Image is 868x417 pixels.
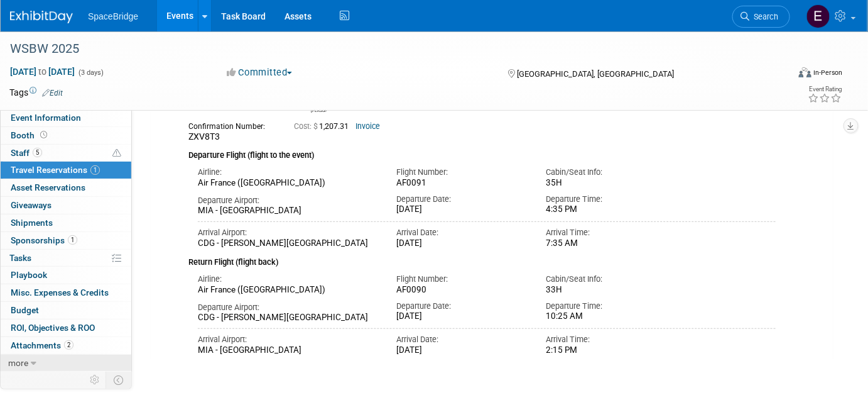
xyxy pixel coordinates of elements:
[11,218,53,228] span: Shipments
[11,235,77,245] span: Sponsorships
[546,167,676,178] div: Cabin/Seat Info:
[397,301,528,312] div: Departure Date:
[732,6,790,28] a: Search
[198,195,378,206] div: Departure Airport:
[546,334,676,345] div: Arrival Time:
[84,372,106,388] td: Personalize Event Tab Strip
[9,86,63,99] td: Tags
[546,285,676,295] div: 33H
[198,334,378,345] div: Arrival Airport:
[38,130,50,140] span: Booth not reserved yet
[808,86,842,92] div: Event Rating
[397,204,528,215] div: [DATE]
[1,109,131,126] a: Event Information
[11,323,95,333] span: ROI, Objectives & ROO
[33,148,42,157] span: 5
[198,302,378,313] div: Departure Airport:
[1,355,131,372] a: more
[397,311,528,322] div: [DATE]
[77,69,104,77] span: (3 days)
[198,167,378,178] div: Airline:
[546,345,676,356] div: 2:15 PM
[8,358,28,368] span: more
[11,340,73,350] span: Attachments
[198,285,378,296] div: Air France ([GEOGRAPHIC_DATA])
[11,130,50,140] span: Booth
[11,200,52,210] span: Giveaways
[397,227,528,238] div: Arrival Date:
[806,4,830,28] img: Elizabeth Gelerman
[1,320,131,336] a: ROI, Objectives & ROO
[198,206,378,216] div: MIA - [GEOGRAPHIC_DATA]
[397,178,528,189] div: AF0091
[11,113,81,123] span: Event Information
[1,127,131,144] a: Booth
[294,122,354,131] span: 1,207.31
[1,267,131,284] a: Playbook
[546,311,676,322] div: 10:25 AM
[9,66,75,77] span: [DATE] [DATE]
[11,287,109,297] span: Misc. Expenses & Credits
[799,67,811,77] img: Format-Inperson.png
[10,11,73,23] img: ExhibitDay
[36,67,48,77] span: to
[355,122,380,131] a: Invoice
[397,167,528,178] div: Flight Number:
[11,182,85,192] span: Asset Reservations
[188,131,220,142] span: ZXV8T3
[188,249,776,269] div: Return Flight (flight back)
[6,38,772,60] div: WSBW 2025
[11,148,42,158] span: Staff
[198,227,378,238] div: Arrival Airport:
[188,118,275,131] div: Confirmation Number:
[90,165,100,175] span: 1
[112,148,121,159] span: Potential Scheduling Conflict -- at least one attendee is tagged in another overlapping event.
[518,69,675,79] span: [GEOGRAPHIC_DATA], [GEOGRAPHIC_DATA]
[397,334,528,345] div: Arrival Date:
[198,313,378,323] div: CDG - [PERSON_NAME][GEOGRAPHIC_DATA]
[397,345,528,356] div: [DATE]
[546,204,676,215] div: 4:35 PM
[1,145,131,162] a: Staff5
[1,232,131,249] a: Sponsorships1
[222,66,297,79] button: Committed
[1,284,131,301] a: Misc. Expenses & Credits
[397,238,528,249] div: [DATE]
[11,305,39,315] span: Budget
[546,238,676,249] div: 7:35 AM
[546,274,676,285] div: Cabin/Seat Info:
[88,11,138,21] span: SpaceBridge
[1,179,131,196] a: Asset Reservations
[1,214,131,231] a: Shipments
[720,65,843,84] div: Event Format
[42,89,63,97] a: Edit
[11,270,47,280] span: Playbook
[198,274,378,285] div: Airline:
[546,301,676,312] div: Departure Time:
[813,68,843,77] div: In-Person
[106,372,132,388] td: Toggle Event Tabs
[397,194,528,205] div: Departure Date:
[546,194,676,205] div: Departure Time:
[546,178,676,188] div: 35H
[9,253,31,263] span: Tasks
[198,238,378,249] div: CDG - [PERSON_NAME][GEOGRAPHIC_DATA]
[1,337,131,354] a: Attachments2
[1,197,131,214] a: Giveaways
[397,274,528,285] div: Flight Number:
[68,235,77,245] span: 1
[11,165,100,175] span: Travel Reservations
[198,345,378,356] div: MIA - [GEOGRAPHIC_DATA]
[1,250,131,267] a: Tasks
[546,227,676,238] div: Arrival Time:
[1,302,131,319] a: Budget
[749,12,778,21] span: Search
[1,162,131,179] a: Travel Reservations1
[198,178,378,189] div: Air France ([GEOGRAPHIC_DATA])
[188,143,776,162] div: Departure Flight (flight to the event)
[294,122,319,131] span: Cost: $
[64,340,73,350] span: 2
[397,285,528,296] div: AF0090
